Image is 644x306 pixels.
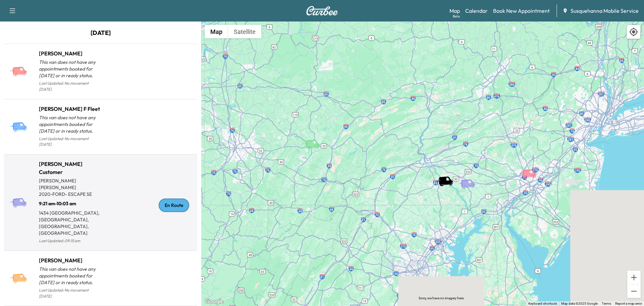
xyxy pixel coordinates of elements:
gmp-advanced-marker: Bridgett F Customer [436,169,459,181]
p: Last Updated: No movement [DATE] [39,134,101,149]
button: Zoom in [627,271,641,284]
button: Keyboard shortcuts [528,301,557,306]
p: 9:21 am - 10:03 am [39,198,101,207]
a: Open this area in Google Maps (opens a new window) [203,297,225,306]
span: Susquehanna Mobile Service [571,7,639,15]
p: Last Updated: No movement [DATE] [39,286,101,301]
button: Zoom out [627,285,641,298]
p: [PERSON_NAME] [PERSON_NAME] [39,177,101,191]
p: Last Updated: 09:15 am [39,236,101,245]
gmp-advanced-marker: Jeff B [303,132,326,144]
gmp-advanced-marker: Jay J Customer [458,172,481,184]
p: This van does not have any appointments booked for [DATE] or in ready status. [39,266,101,286]
img: Curbee Logo [306,6,338,15]
button: Show street map [205,25,228,38]
a: Book New Appointment [493,7,550,15]
h1: [PERSON_NAME] [39,256,101,264]
a: MapBeta [449,7,460,15]
span: Map data ©2025 Google [561,302,598,305]
h1: [PERSON_NAME] F Fleet [39,105,101,113]
h1: [PERSON_NAME] Customer [39,160,101,176]
a: Report a map error [615,302,642,305]
p: 2020 - FORD - ESCAPE SE [39,191,101,198]
button: Show satellite imagery [228,25,261,38]
h1: [PERSON_NAME] [39,49,101,57]
div: Beta [453,14,460,19]
div: En Route [159,199,189,212]
img: Google [203,297,225,306]
p: This van does not have any appointments booked for [DATE] or in ready status. [39,114,101,134]
a: Calendar [465,7,488,15]
gmp-advanced-marker: Ramon O [519,162,543,174]
p: Last Updated: No movement [DATE] [39,79,101,94]
div: Recenter map [627,25,641,39]
p: This van does not have any appointments booked for [DATE] or in ready status. [39,59,101,79]
a: Terms (opens in new tab) [602,302,611,305]
p: 1434 [GEOGRAPHIC_DATA], [GEOGRAPHIC_DATA], [GEOGRAPHIC_DATA], [GEOGRAPHIC_DATA] [39,207,101,236]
